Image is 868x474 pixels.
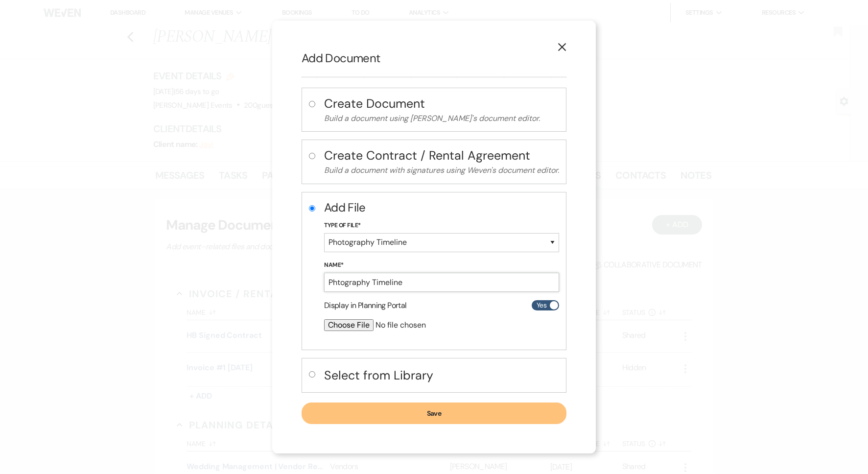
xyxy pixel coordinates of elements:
[324,260,559,271] label: Name*
[324,147,559,164] h4: Create Contract / Rental Agreement
[324,365,559,385] button: Select from Library
[302,50,566,67] h2: Add Document
[324,95,559,112] h4: Create Document
[302,403,566,424] button: Save
[324,199,559,216] h2: Add File
[324,367,559,384] h4: Select from Library
[537,299,546,311] span: Yes
[324,220,559,231] label: Type of File*
[324,300,559,311] div: Display in Planning Portal
[324,164,559,177] p: Build a document with signatures using Weven's document editor.
[324,112,559,125] p: Build a document using [PERSON_NAME]'s document editor.
[324,147,559,177] button: Create Contract / Rental AgreementBuild a document with signatures using Weven's document editor.
[324,95,559,125] button: Create DocumentBuild a document using [PERSON_NAME]'s document editor.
